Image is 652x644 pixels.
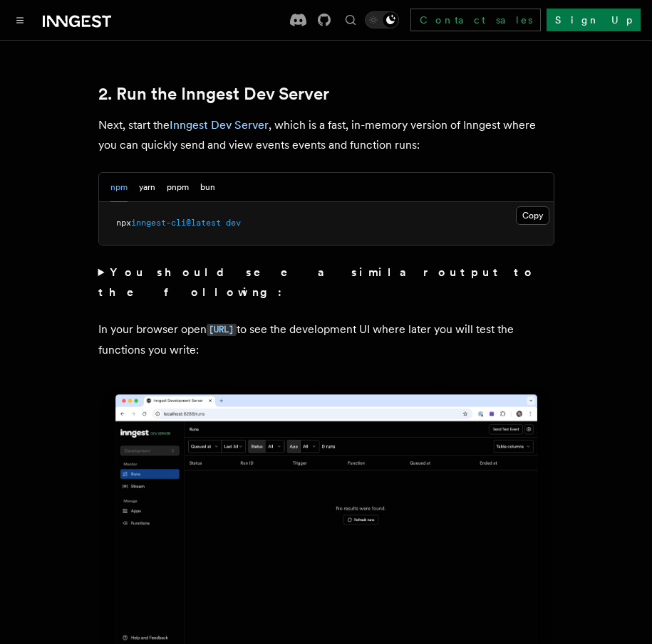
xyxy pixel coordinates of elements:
[226,218,241,228] span: dev
[131,218,221,228] span: inngest-cli@latest
[116,218,131,228] span: npx
[547,9,641,31] a: Sign Up
[200,173,215,202] button: bun
[139,173,155,202] button: yarn
[98,265,537,299] strong: You should see a similar output to the following:
[410,9,541,31] a: Contact sales
[207,322,237,336] a: [URL]
[342,11,359,28] button: Find something...
[98,263,554,302] summary: You should see a similar output to the following:
[98,115,554,155] p: Next, start the , which is a fast, in-memory version of Inngest where you can quickly send and vi...
[365,11,399,28] button: Toggle dark mode
[170,118,269,132] a: Inngest Dev Server
[98,320,554,360] p: In your browser open to see the development UI where later you will test the functions you write:
[207,324,237,336] code: [URL]
[167,173,189,202] button: pnpm
[110,173,128,202] button: npm
[516,206,549,225] button: Copy
[11,11,29,28] button: Toggle navigation
[98,84,329,104] a: 2. Run the Inngest Dev Server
